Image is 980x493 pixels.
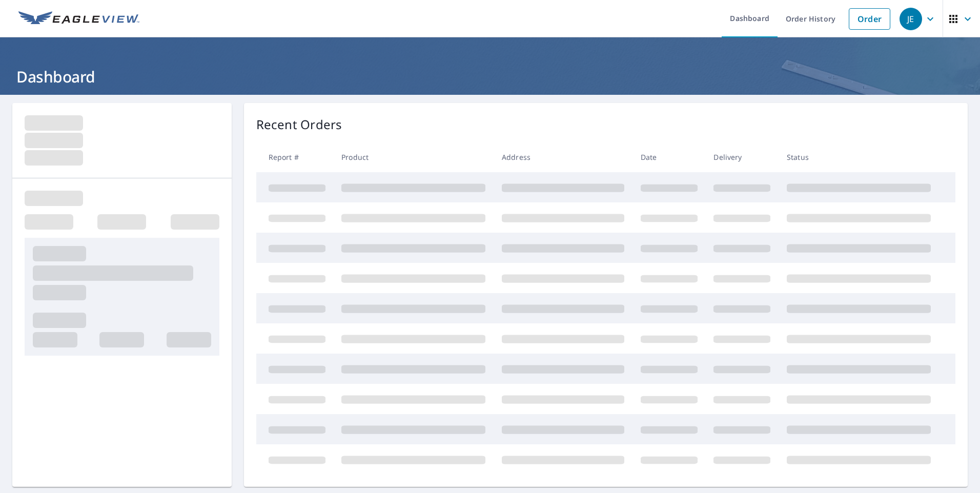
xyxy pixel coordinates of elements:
th: Product [333,142,494,172]
th: Status [779,142,939,172]
th: Delivery [705,142,779,172]
th: Report # [256,142,334,172]
th: Date [632,142,706,172]
a: Order [849,8,890,30]
h1: Dashboard [12,66,968,87]
div: JE [900,8,922,30]
th: Address [494,142,632,172]
p: Recent Orders [256,115,342,134]
img: EV Logo [18,11,139,27]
